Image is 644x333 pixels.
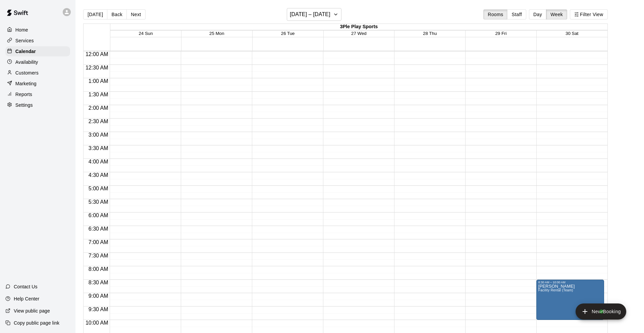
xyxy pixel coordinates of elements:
[87,172,110,178] span: 4:30 AM
[595,312,601,318] span: All customers have paid
[87,186,110,191] span: 5:00 AM
[15,59,38,65] p: Availability
[5,68,70,78] a: Customers
[87,78,110,84] span: 1:00 AM
[87,132,110,138] span: 3:00 AM
[15,102,33,108] p: Settings
[576,303,626,320] button: add
[483,9,507,19] button: Rooms
[5,79,70,89] a: Marketing
[570,9,607,19] button: Filter View
[15,69,39,76] p: Customers
[87,280,110,285] span: 8:30 AM
[536,280,604,320] div: 8:30 AM – 10:00 AM: Nathan Walker
[566,31,579,36] button: 30 Sat
[87,253,110,258] span: 7:30 AM
[87,212,110,218] span: 6:00 AM
[84,65,110,70] span: 12:30 AM
[84,51,110,57] span: 12:00 AM
[529,9,546,19] button: Day
[281,31,295,36] button: 26 Tue
[14,307,50,314] p: View public page
[87,306,110,312] span: 9:30 AM
[507,9,526,19] button: Staff
[423,31,437,36] button: 28 Thu
[5,25,70,35] a: Home
[87,266,110,272] span: 8:00 AM
[87,145,110,151] span: 3:30 AM
[87,105,110,111] span: 2:00 AM
[87,293,110,299] span: 9:00 AM
[15,91,32,98] p: Reports
[5,36,70,46] a: Services
[84,320,110,326] span: 10:00 AM
[5,46,70,56] a: Calendar
[5,57,70,67] a: Availability
[15,27,28,33] p: Home
[87,199,110,205] span: 5:30 AM
[87,239,110,245] span: 7:00 AM
[139,31,153,36] button: 24 Sun
[87,159,110,164] span: 4:00 AM
[5,100,70,110] a: Settings
[538,288,573,292] span: Facility Rental (Team)
[290,10,330,19] h6: [DATE] – [DATE]
[14,320,59,326] p: Copy public page link
[351,31,367,36] button: 27 Wed
[15,48,36,55] p: Calendar
[15,37,34,44] p: Services
[126,9,145,19] button: Next
[15,80,37,87] p: Marketing
[87,118,110,124] span: 2:30 AM
[495,31,506,36] button: 29 Fri
[83,9,107,19] button: [DATE]
[14,283,38,290] p: Contact Us
[5,89,70,99] a: Reports
[87,226,110,232] span: 6:30 AM
[538,281,602,284] div: 8:30 AM – 10:00 AM
[287,8,341,21] button: [DATE] – [DATE]
[209,31,224,36] button: 25 Mon
[14,295,39,302] p: Help Center
[87,92,110,97] span: 1:30 AM
[110,24,607,30] div: 3Ple Play Sports
[107,9,127,19] button: Back
[546,9,567,19] button: Week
